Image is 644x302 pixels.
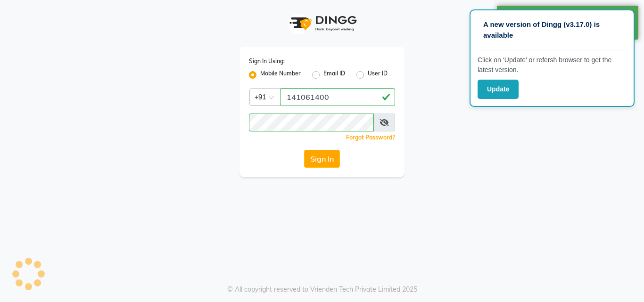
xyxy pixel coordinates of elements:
[368,69,388,81] label: User ID
[478,80,519,99] button: Update
[478,55,627,75] p: Click on ‘Update’ or refersh browser to get the latest version.
[483,19,621,41] p: A new version of Dingg (v3.17.0) is available
[249,114,374,131] input: Username
[260,69,301,81] label: Mobile Number
[323,69,345,81] label: Email ID
[249,57,285,65] label: Sign In Using:
[304,150,340,168] button: Sign In
[346,134,395,141] a: Forgot Password?
[284,9,360,37] img: logo1.svg
[281,88,395,106] input: Username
